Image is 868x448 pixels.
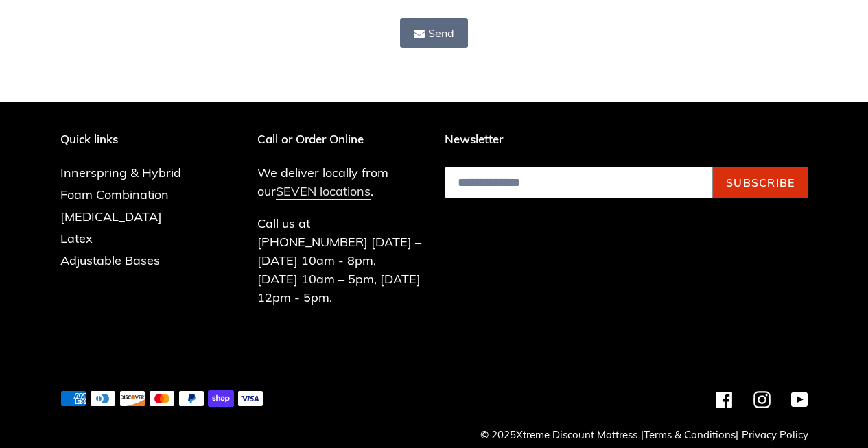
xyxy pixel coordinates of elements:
a: Terms & Conditions [644,428,736,441]
a: Adjustable Bases [60,252,160,268]
a: SEVEN locations [276,183,371,200]
a: Foam Combination [60,187,169,202]
button: Subscribe [713,167,808,198]
small: © 2025 [480,428,637,441]
p: Call or Order Online [257,132,424,146]
span: Subscribe [726,176,795,189]
a: Privacy Policy [742,428,808,441]
small: | | [641,428,738,441]
button: Send [400,18,468,48]
a: [MEDICAL_DATA] [60,209,162,224]
p: We deliver locally from our . [257,163,424,200]
p: Call us at [PHONE_NUMBER] [DATE] – [DATE] 10am - 8pm, [DATE] 10am – 5pm, [DATE] 12pm - 5pm. [257,214,424,307]
a: Xtreme Discount Mattress [516,428,637,441]
input: Email address [445,167,713,198]
p: Newsletter [445,132,808,146]
a: Innerspring & Hybrid [60,165,181,180]
p: Quick links [60,132,202,146]
a: Latex [60,231,93,246]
